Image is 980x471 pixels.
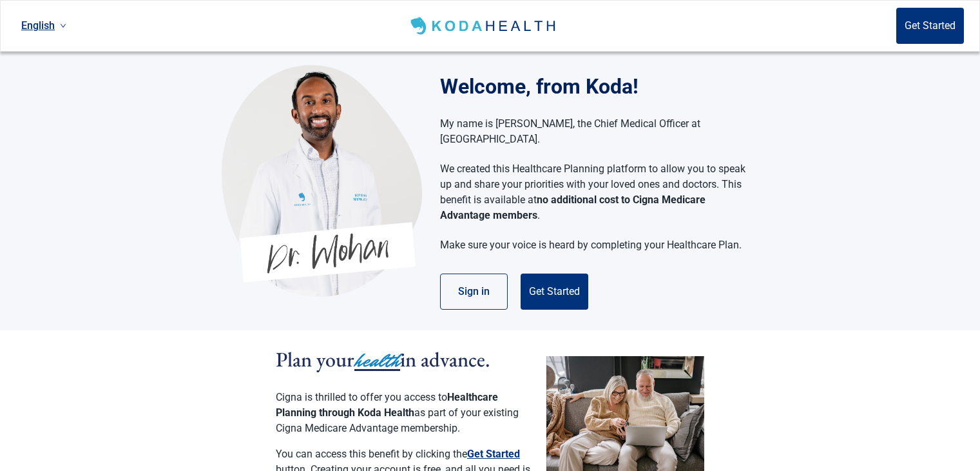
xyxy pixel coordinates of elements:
[440,161,746,223] p: We created this Healthcare Planning platform to allow you to speak up and share your priorities w...
[16,15,72,36] a: Current language: English
[440,71,759,102] h1: Welcome, from Koda!
[400,346,490,373] span: in advance.
[896,8,964,44] button: Get Started
[408,15,561,36] img: Koda Health
[440,237,746,253] p: Make sure your voice is heard by completing your Healthcare Plan.
[222,65,422,297] img: Koda Health
[276,346,354,373] span: Plan your
[440,194,706,221] strong: no additional cost to Cigna Medicare Advantage members
[440,274,508,310] button: Sign in
[521,274,588,310] button: Get Started
[354,346,400,375] span: health
[276,391,447,403] span: Cigna is thrilled to offer you access to
[440,116,746,147] p: My name is [PERSON_NAME], the Chief Medical Officer at [GEOGRAPHIC_DATA].
[467,446,520,462] button: Get Started
[60,23,66,29] span: down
